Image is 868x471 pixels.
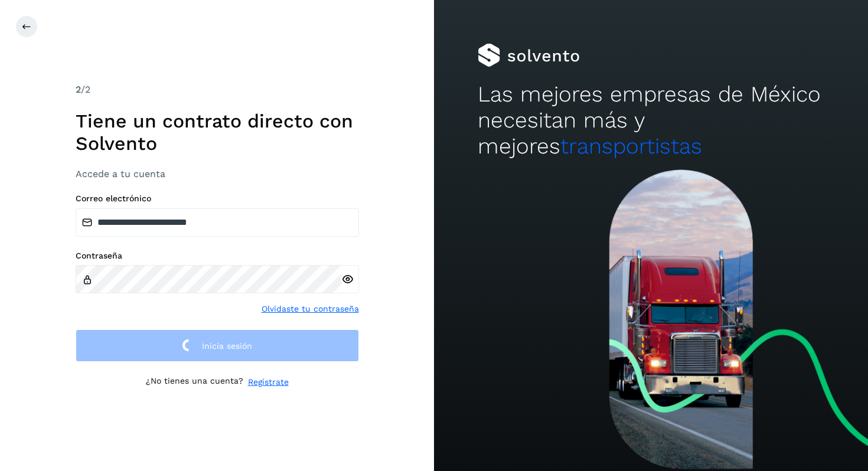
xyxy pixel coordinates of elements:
[76,84,81,95] span: 2
[478,81,825,160] h2: Las mejores empresas de México necesitan más y mejores
[146,376,243,388] p: ¿No tienes una cuenta?
[76,329,359,362] button: Inicia sesión
[262,303,359,315] a: Olvidaste tu contraseña
[76,83,359,97] div: /2
[202,342,252,350] span: Inicia sesión
[76,110,359,155] h1: Tiene un contrato directo con Solvento
[560,133,702,159] span: transportistas
[76,168,359,179] h3: Accede a tu cuenta
[76,251,359,261] label: Contraseña
[248,376,289,388] a: Regístrate
[76,194,359,204] label: Correo electrónico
